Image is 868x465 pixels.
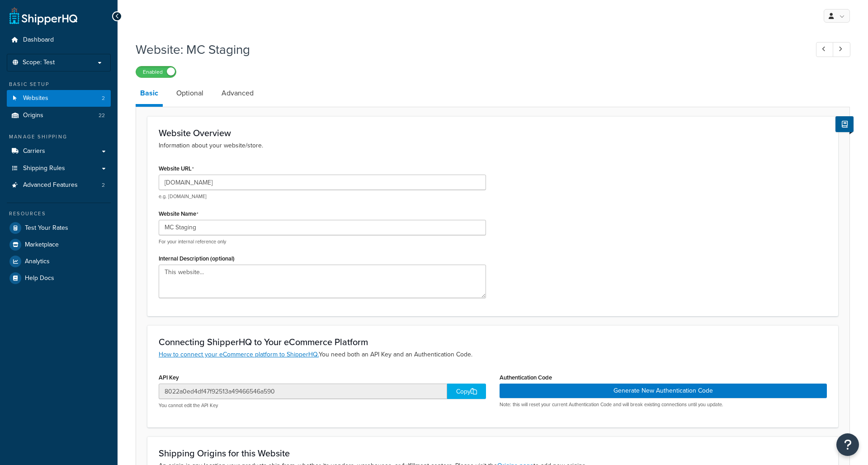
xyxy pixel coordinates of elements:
[159,165,194,172] label: Website URL
[23,165,65,172] span: Shipping Rules
[7,160,111,177] a: Shipping Rules
[159,337,827,347] h3: Connecting ShipperHQ to Your eCommerce Platform
[136,82,163,107] a: Basic
[172,82,208,104] a: Optional
[7,220,111,236] a: Test Your Rates
[136,66,176,77] label: Enabled
[159,374,179,381] label: API Key
[159,265,486,298] textarea: This website...
[833,42,850,57] a: Next Record
[159,402,486,409] p: You cannot edit the API Key
[159,141,827,151] p: Information about your website/store.
[102,181,105,189] span: 2
[25,224,68,232] span: Test Your Rates
[23,95,48,102] span: Websites
[7,81,111,88] div: Basic Setup
[25,258,50,266] span: Analytics
[159,238,486,245] p: For your internal reference only
[23,36,54,44] span: Dashboard
[500,384,827,398] button: Generate New Authentication Code
[23,59,55,66] span: Scope: Test
[102,95,105,102] span: 2
[159,350,319,359] a: How to connect your eCommerce platform to ShipperHQ.
[159,255,235,262] label: Internal Description (optional)
[7,107,111,124] li: Origins
[7,253,111,270] a: Analytics
[7,32,111,48] a: Dashboard
[159,128,827,138] h3: Website Overview
[159,448,827,458] h3: Shipping Origins for this Website
[447,384,486,399] div: Copy
[7,177,111,194] li: Advanced Features
[159,210,198,218] label: Website Name
[23,181,78,189] span: Advanced Features
[7,177,111,194] a: Advanced Features2
[23,112,43,119] span: Origins
[500,401,827,408] p: Note: this will reset your current Authentication Code and will break existing connections until ...
[7,133,111,141] div: Manage Shipping
[7,210,111,218] div: Resources
[836,433,859,456] button: Open Resource Center
[159,193,486,200] p: e.g. [DOMAIN_NAME]
[7,237,111,253] a: Marketplace
[500,374,552,381] label: Authentication Code
[835,116,854,132] button: Show Help Docs
[7,90,111,107] li: Websites
[7,270,111,286] a: Help Docs
[7,90,111,107] a: Websites2
[99,112,105,119] span: 22
[217,82,258,104] a: Advanced
[7,143,111,160] a: Carriers
[136,41,799,58] h1: Website: MC Staging
[25,275,54,282] span: Help Docs
[159,350,827,360] p: You need both an API Key and an Authentication Code.
[7,107,111,124] a: Origins22
[23,147,45,155] span: Carriers
[25,241,59,249] span: Marketplace
[816,42,834,57] a: Previous Record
